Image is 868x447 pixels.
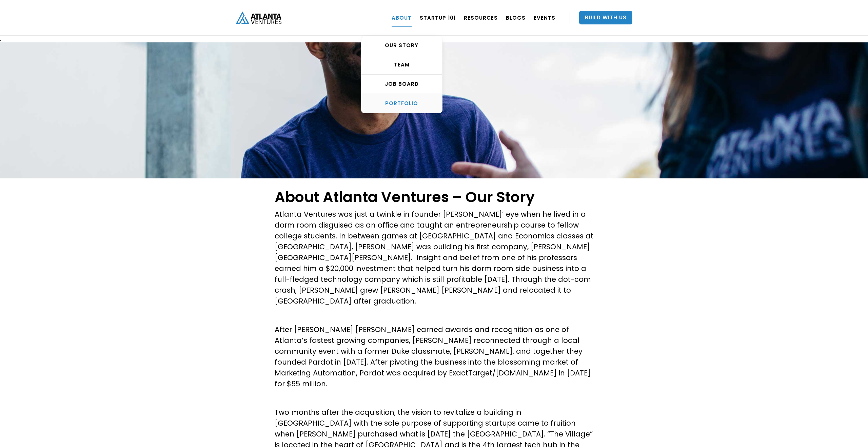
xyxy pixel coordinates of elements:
[275,324,593,389] p: After [PERSON_NAME] [PERSON_NAME] earned awards and recognition as one of Atlanta’s fastest growi...
[361,42,442,49] div: OUR STORY
[361,81,442,88] div: Job Board
[275,189,593,206] h1: About Atlanta Ventures – Our Story
[361,100,442,107] div: PORTFOLIO
[361,55,442,75] a: TEAM
[534,8,555,27] a: EVENTS
[506,8,526,27] a: BLOGS
[361,75,442,94] a: Job Board
[420,8,456,27] a: Startup 101
[579,11,632,24] a: Build With Us
[275,209,593,307] p: Atlanta Ventures was just a twinkle in founder [PERSON_NAME]’ eye when he lived in a dorm room di...
[361,94,442,113] a: PORTFOLIO
[392,8,412,27] a: ABOUT
[361,36,442,55] a: OUR STORY
[361,61,442,68] div: TEAM
[464,8,498,27] a: RESOURCES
